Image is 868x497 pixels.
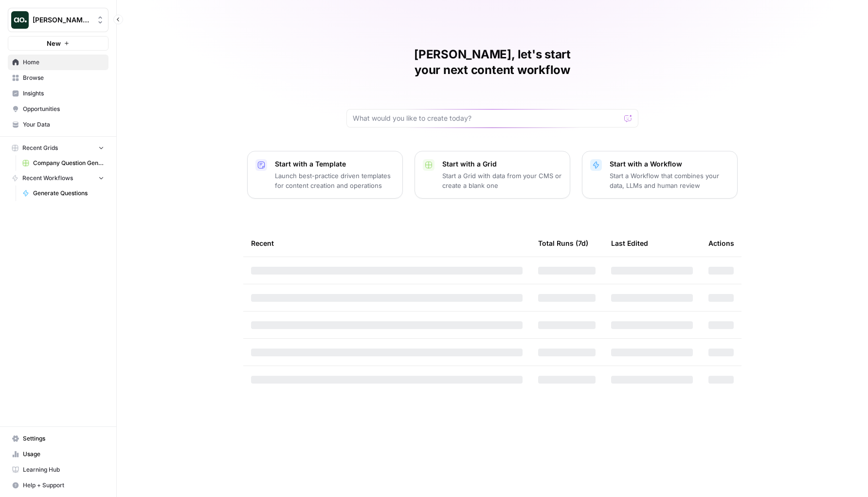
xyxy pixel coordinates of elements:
[22,174,73,183] span: Recent Workflows
[8,141,108,155] button: Recent Grids
[251,230,523,257] div: Recent
[442,159,562,169] p: Start with a Grid
[23,89,104,98] span: Insights
[22,144,58,152] span: Recent Grids
[47,38,61,48] span: New
[8,8,108,32] button: Workspace: Dillon Test
[8,55,108,70] a: Home
[33,159,104,167] span: Company Question Generation
[18,185,108,201] a: Generate Questions
[23,105,104,113] span: Opportunities
[11,11,29,29] img: Dillon Test Logo
[23,465,104,474] span: Learning Hub
[247,151,403,199] button: Start with a TemplateLaunch best-practice driven templates for content creation and operations
[538,230,588,257] div: Total Runs (7d)
[8,462,108,478] a: Learning Hub
[33,189,104,198] span: Generate Questions
[23,481,104,490] span: Help + Support
[23,120,104,129] span: Your Data
[33,15,91,25] span: [PERSON_NAME] Test
[611,230,648,257] div: Last Edited
[8,117,108,132] a: Your Data
[8,171,108,185] button: Recent Workflows
[8,431,108,446] a: Settings
[442,171,562,190] p: Start a Grid with data from your CMS or create a blank one
[415,151,570,199] button: Start with a GridStart a Grid with data from your CMS or create a blank one
[8,101,108,117] a: Opportunities
[8,446,108,462] a: Usage
[353,113,620,123] input: What would you like to create today?
[8,478,108,493] button: Help + Support
[582,151,738,199] button: Start with a WorkflowStart a Workflow that combines your data, LLMs and human review
[346,47,638,78] h1: [PERSON_NAME], let's start your next content workflow
[23,74,104,82] span: Browse
[8,86,108,101] a: Insights
[23,450,104,459] span: Usage
[275,171,395,190] p: Launch best-practice driven templates for content creation and operations
[8,36,108,51] button: New
[275,159,395,169] p: Start with a Template
[610,171,729,190] p: Start a Workflow that combines your data, LLMs and human review
[610,159,729,169] p: Start with a Workflow
[18,155,108,171] a: Company Question Generation
[23,58,104,67] span: Home
[8,70,108,86] a: Browse
[708,230,734,257] div: Actions
[23,434,104,443] span: Settings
